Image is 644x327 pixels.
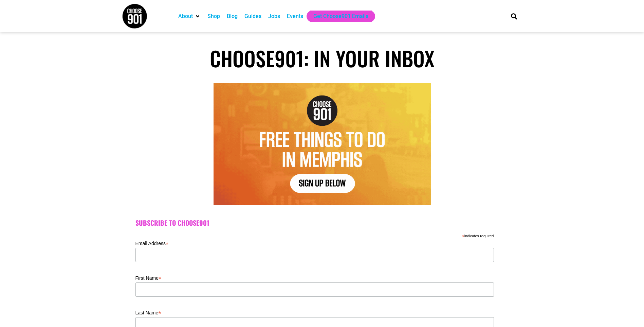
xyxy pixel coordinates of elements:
h1: Choose901: In Your Inbox [122,46,522,70]
div: indicates required [135,232,494,239]
nav: Main nav [175,11,499,22]
a: Shop [207,12,220,20]
a: Get Choose901 Emails [313,12,368,20]
img: Text graphic with "Choose 901" logo. Reads: "7 Things to Do in Memphis This Week. Sign Up Below."... [214,83,431,205]
label: Email Address [135,239,494,247]
h2: Subscribe to Choose901 [135,219,509,227]
a: Jobs [268,12,280,20]
label: Last Name [135,308,494,316]
a: Blog [227,12,238,20]
div: Search [508,11,519,22]
label: First Name [135,273,494,281]
a: Guides [244,12,261,20]
div: About [175,11,204,22]
a: About [178,12,193,20]
a: Events [287,12,303,20]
